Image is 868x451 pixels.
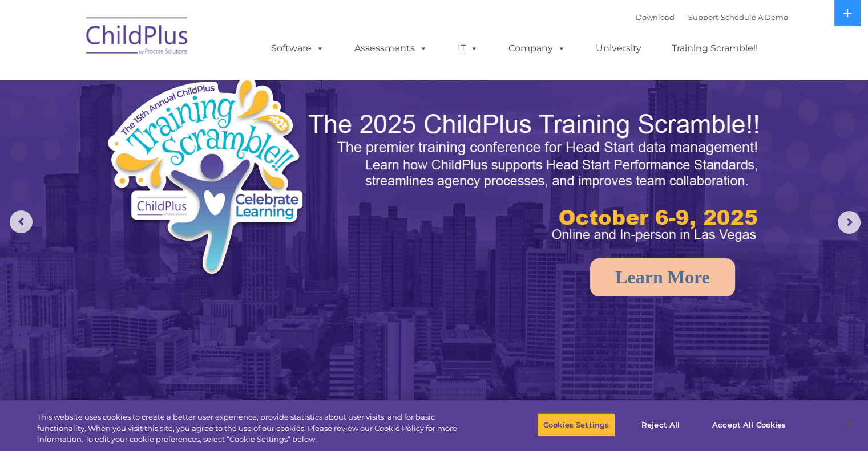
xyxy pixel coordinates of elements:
div: This website uses cookies to create a better user experience, provide statistics about user visit... [37,412,478,445]
a: Software [260,37,336,60]
a: University [584,37,653,60]
button: Close [837,412,862,437]
a: Support [688,13,718,22]
button: Reject All [625,413,696,437]
a: Assessments [343,37,439,60]
a: Schedule A Demo [721,13,788,22]
span: Last name [159,75,193,84]
a: Training Scramble!! [660,37,769,60]
button: Cookies Settings [537,413,615,437]
font: | [636,13,788,22]
a: Download [636,13,675,22]
a: Company [497,37,577,60]
button: Accept All Cookies [706,413,792,437]
img: ChildPlus by Procare Solutions [80,9,195,66]
span: Phone number [159,122,207,131]
a: Learn More [590,258,735,296]
a: IT [446,37,490,60]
